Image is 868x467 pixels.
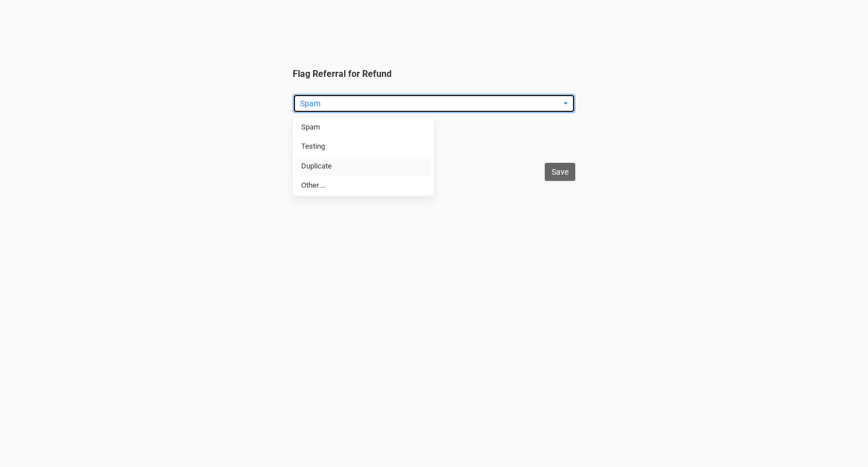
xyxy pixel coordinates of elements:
[301,161,332,172] span: Duplicate
[301,141,325,152] span: Testing
[545,163,575,181] input: Save
[300,98,561,109] span: Spam
[293,94,575,113] button: Spam
[301,180,325,191] span: Other ...
[301,122,320,133] span: Spam
[293,68,575,155] legend: Flag Referral for Refund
